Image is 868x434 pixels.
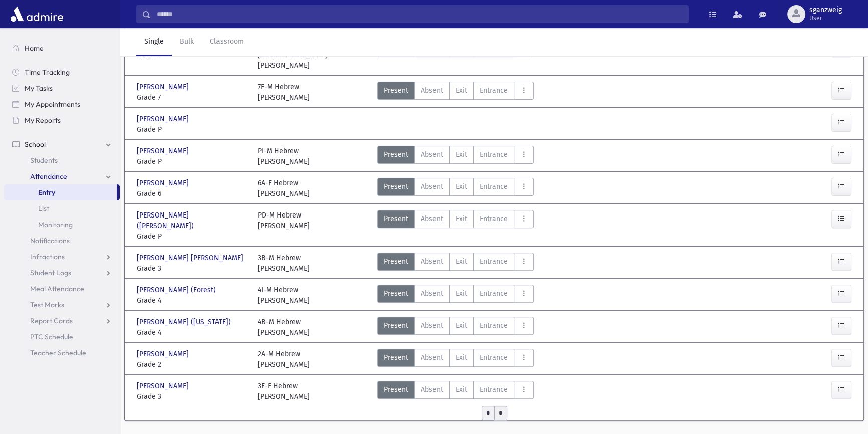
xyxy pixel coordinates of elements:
span: Present [384,352,408,363]
span: Exit [456,85,467,96]
a: Home [4,40,120,56]
a: Time Tracking [4,64,120,80]
span: My Reports [25,116,61,125]
span: sganzweig [809,6,842,14]
span: Infractions [30,252,65,261]
span: Time Tracking [25,68,70,77]
span: Grade 2 [137,359,248,370]
span: Exit [456,256,467,267]
div: 4I-M Hebrew [PERSON_NAME] [258,285,310,306]
div: PD-M Hebrew [PERSON_NAME] [258,210,310,242]
span: Present [384,288,408,299]
span: Home [25,44,44,53]
div: AttTypes [377,82,534,103]
a: Bulk [172,28,202,56]
span: Entrance [480,288,508,299]
span: Exit [456,320,467,331]
div: 4B-M Hebrew [PERSON_NAME] [258,317,310,338]
span: Students [30,156,58,165]
span: [PERSON_NAME] [137,146,191,156]
span: Present [384,256,408,267]
span: Entrance [480,256,508,267]
a: Entry [4,184,117,200]
span: Absent [421,320,443,331]
span: [PERSON_NAME] [137,114,191,124]
a: Report Cards [4,313,120,329]
span: Entry [38,188,55,197]
span: My Appointments [25,100,80,109]
span: Exit [456,352,467,363]
span: Entrance [480,352,508,363]
div: AttTypes [377,285,534,306]
div: 2A-M Hebrew [PERSON_NAME] [258,349,310,370]
span: List [38,204,49,213]
span: Entrance [480,320,508,331]
a: Monitoring [4,216,120,233]
span: Present [384,384,408,395]
div: 7E-M Hebrew [PERSON_NAME] [258,82,310,103]
div: AttTypes [377,381,534,402]
a: Teacher Schedule [4,345,120,361]
span: Entrance [480,384,508,395]
a: Student Logs [4,265,120,281]
span: [PERSON_NAME] [137,349,191,359]
a: Test Marks [4,297,120,313]
span: Exit [456,181,467,192]
span: Absent [421,149,443,160]
span: [PERSON_NAME] [137,381,191,391]
span: Absent [421,288,443,299]
a: Classroom [202,28,252,56]
span: [PERSON_NAME] [137,82,191,92]
a: School [4,136,120,152]
span: Grade 4 [137,295,248,306]
span: Present [384,149,408,160]
div: 3F-F Hebrew [PERSON_NAME] [258,381,310,402]
a: My Appointments [4,96,120,112]
span: Entrance [480,85,508,96]
a: My Tasks [4,80,120,96]
span: Entrance [480,149,508,160]
a: Single [136,28,172,56]
span: Entrance [480,181,508,192]
span: Present [384,213,408,224]
span: Grade 3 [137,391,248,402]
div: AttTypes [377,317,534,338]
span: Absent [421,213,443,224]
span: Grade 7 [137,92,248,103]
a: List [4,200,120,216]
a: My Reports [4,112,120,128]
span: Present [384,320,408,331]
span: Present [384,85,408,96]
span: Exit [456,213,467,224]
span: My Tasks [25,84,53,93]
span: Meal Attendance [30,284,84,293]
span: Test Marks [30,300,64,309]
span: Monitoring [38,220,73,229]
span: [PERSON_NAME] [PERSON_NAME] [137,253,245,263]
a: PTC Schedule [4,329,120,345]
a: Attendance [4,168,120,184]
div: 3B-M Hebrew [PERSON_NAME] [258,253,310,274]
div: 6A-F Hebrew [PERSON_NAME] [258,178,310,199]
div: AttTypes [377,210,534,242]
span: Exit [456,149,467,160]
img: AdmirePro [8,4,66,24]
a: Students [4,152,120,168]
span: [PERSON_NAME] ([PERSON_NAME]) [137,210,248,231]
div: AttTypes [377,349,534,370]
span: Exit [456,288,467,299]
span: Grade P [137,231,248,242]
span: Absent [421,256,443,267]
span: Grade 6 [137,188,248,199]
span: [PERSON_NAME] (Forest) [137,285,218,295]
span: Grade P [137,156,248,167]
span: Entrance [480,213,508,224]
span: Absent [421,181,443,192]
span: School [25,140,46,149]
span: PTC Schedule [30,332,73,341]
span: Grade 3 [137,263,248,274]
span: Grade P [137,124,248,135]
a: Infractions [4,249,120,265]
div: AttTypes [377,253,534,274]
span: Absent [421,85,443,96]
